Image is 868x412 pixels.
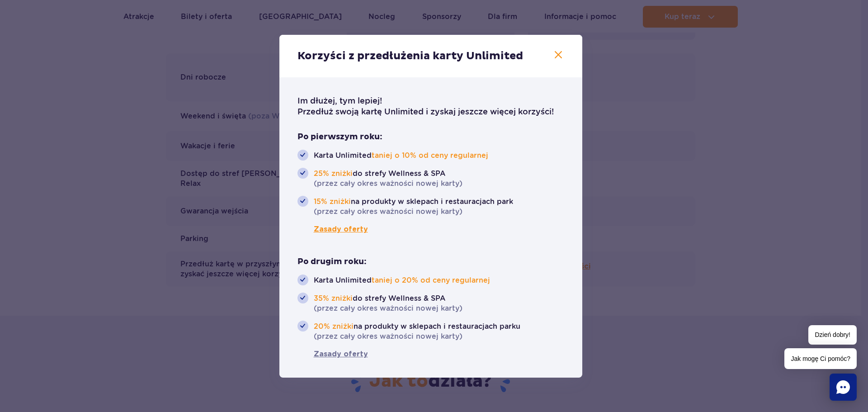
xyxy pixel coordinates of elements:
[314,168,462,189] span: do strefy Wellness & SPA
[808,325,857,345] span: Dzień dobry!
[314,169,353,178] span: 25% zniżki
[372,151,488,160] span: taniej o 10% od ceny regularnej
[314,275,490,285] span: Karta Unlimited
[314,322,354,331] span: 20% zniżki
[297,256,564,267] h3: Po drugim roku:
[297,49,564,63] h2: Korzyści z przedłużenia karty Unlimited
[297,95,564,117] p: Im dłużej, tym lepiej! Przedłuż swoją kartę Unlimited i zyskaj jeszcze więcej korzyści!
[314,331,520,341] span: (przez cały okres ważności nowej karty)
[314,197,351,206] span: 15% zniżki
[314,179,462,189] span: (przez cały okres ważności nowej karty)
[297,349,368,360] span: Zasady oferty
[372,276,490,284] span: taniej o 20% od ceny regularnej
[830,374,857,401] div: Chat
[314,303,462,313] span: (przez cały okres ważności nowej karty)
[314,321,520,341] span: na produkty w sklepach i restauracjach parku
[314,207,513,217] span: (przez cały okres ważności nowej karty)
[314,294,353,303] span: 35% zniżki
[784,348,857,369] span: Jak mogę Ci pomóc?
[297,349,564,360] a: Zasady oferty
[297,132,564,142] h3: Po pierwszym roku:
[297,224,368,235] span: Zasady oferty
[314,293,462,313] span: do strefy Wellness & SPA
[314,150,488,161] span: Karta Unlimited
[297,224,564,235] a: Zasady oferty
[314,196,513,217] span: na produkty w sklepach i restauracjach park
